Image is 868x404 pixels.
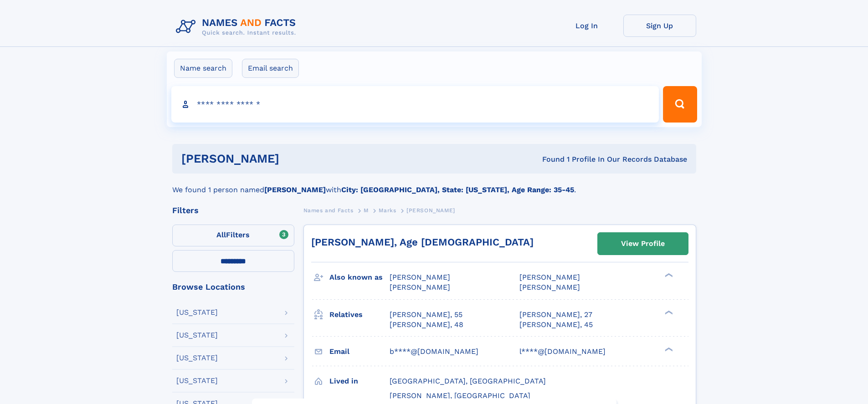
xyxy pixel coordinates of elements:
[172,283,294,291] div: Browse Locations
[406,207,455,214] span: [PERSON_NAME]
[519,273,580,281] span: [PERSON_NAME]
[329,270,390,285] h3: Also known as
[519,283,580,291] span: [PERSON_NAME]
[264,185,326,194] b: [PERSON_NAME]
[390,391,530,400] span: [PERSON_NAME], [GEOGRAPHIC_DATA]
[216,230,226,239] span: All
[623,15,696,37] a: Sign Up
[390,377,546,385] span: [GEOGRAPHIC_DATA], [GEOGRAPHIC_DATA]
[598,233,688,255] a: View Profile
[621,233,665,254] div: View Profile
[181,153,411,164] h1: [PERSON_NAME]
[663,272,673,278] div: ❯
[519,320,593,330] a: [PERSON_NAME], 45
[329,373,390,389] h3: Lived in
[390,310,462,320] a: [PERSON_NAME], 55
[242,59,299,78] label: Email search
[519,310,592,320] a: [PERSON_NAME], 27
[303,205,354,216] a: Names and Facts
[176,332,218,339] div: [US_STATE]
[379,205,396,216] a: Marks
[176,309,218,316] div: [US_STATE]
[174,59,232,78] label: Name search
[663,346,673,352] div: ❯
[390,320,463,330] a: [PERSON_NAME], 48
[364,207,369,214] span: M
[176,377,218,384] div: [US_STATE]
[390,273,450,281] span: [PERSON_NAME]
[663,309,673,315] div: ❯
[411,154,687,164] div: Found 1 Profile In Our Records Database
[311,236,534,248] a: [PERSON_NAME], Age [DEMOGRAPHIC_DATA]
[172,15,303,39] img: Logo Names and Facts
[329,344,390,359] h3: Email
[171,86,659,123] input: search input
[172,225,294,246] label: Filters
[390,283,450,291] span: [PERSON_NAME]
[329,307,390,322] h3: Relatives
[341,185,574,194] b: City: [GEOGRAPHIC_DATA], State: [US_STATE], Age Range: 35-45
[172,206,294,215] div: Filters
[379,207,396,214] span: Marks
[663,86,697,123] button: Search Button
[364,205,369,216] a: M
[176,354,218,362] div: [US_STATE]
[172,174,696,195] div: We found 1 person named with .
[550,15,623,37] a: Log In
